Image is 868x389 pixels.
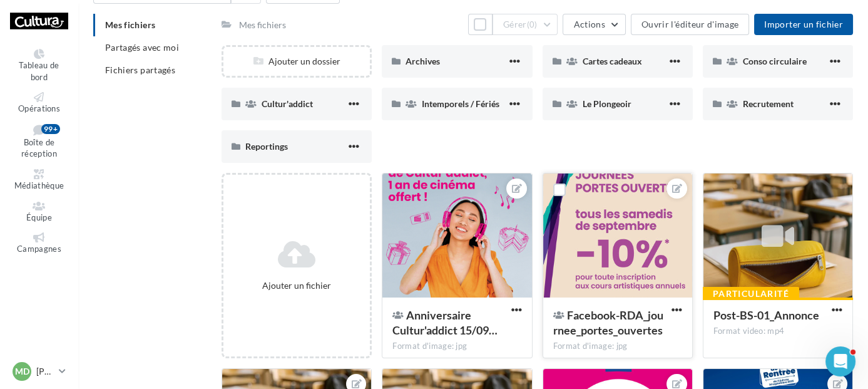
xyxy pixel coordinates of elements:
a: Boîte de réception 99+ [10,122,68,162]
a: Équipe [10,199,68,226]
span: Archives [406,56,440,66]
span: Post-BS-01_Annonce [713,308,819,322]
span: Recrutement [743,98,794,109]
div: Format d'image: jpg [553,341,682,352]
button: Gérer(0) [493,14,558,35]
span: Anniversaire Cultur'addict 15/09 au 28/09 [392,308,498,337]
span: Cartes cadeaux [583,56,642,66]
p: [PERSON_NAME] [36,365,54,378]
span: Fichiers partagés [105,65,175,75]
span: Boîte de réception [21,137,57,159]
button: Importer un fichier [754,14,853,35]
a: Opérations [10,90,68,117]
span: Intemporels / Fériés [422,98,499,109]
span: Partagés avec moi [105,42,179,53]
a: Campagnes [10,230,68,257]
div: 99+ [41,124,60,134]
button: Actions [563,14,625,35]
div: Particularité [703,287,799,301]
span: Campagnes [17,244,61,254]
span: MD [15,365,29,378]
iframe: Intercom live chat [825,346,855,376]
div: Mes fichiers [239,19,286,31]
span: Mes fichiers [105,19,155,30]
span: Tableau de bord [19,60,59,82]
span: Conso circulaire [743,56,807,66]
span: Reportings [245,141,288,152]
span: Facebook-RDA_journee_portes_ouvertes [553,308,663,337]
a: MD [PERSON_NAME] [10,360,68,383]
span: Cultur'addict [262,98,313,109]
a: Tableau de bord [10,46,68,85]
div: Ajouter un fichier [228,279,365,292]
span: Importer un fichier [764,19,843,29]
span: Le Plongeoir [583,98,631,109]
button: Ouvrir l'éditeur d'image [631,14,749,35]
div: Format d'image: jpg [392,341,521,352]
span: Médiathèque [14,180,64,190]
span: Opérations [18,103,60,113]
span: (0) [527,19,538,29]
div: Ajouter un dossier [223,55,370,68]
span: Actions [573,19,605,29]
div: Format video: mp4 [713,326,842,337]
a: Médiathèque [10,167,68,194]
span: Équipe [26,212,52,222]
